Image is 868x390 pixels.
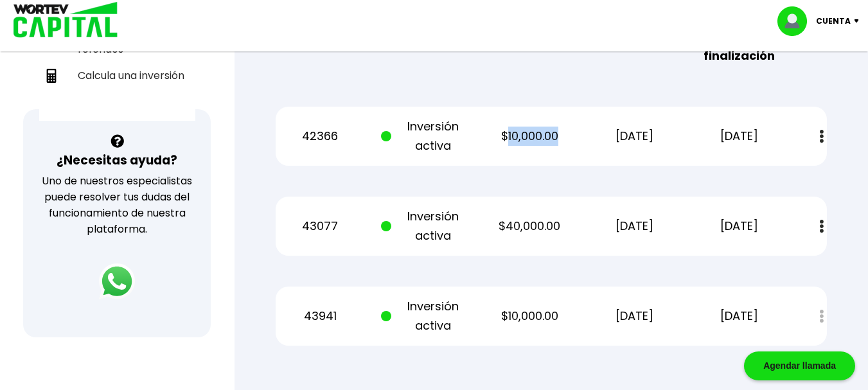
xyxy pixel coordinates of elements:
[486,306,574,326] p: $10,000.00
[486,217,574,236] p: $40,000.00
[276,217,364,236] p: 43077
[851,19,868,23] img: icon-down
[44,69,58,83] img: calculadora-icon.17d418c4.svg
[590,217,678,236] p: [DATE]
[695,127,783,146] p: [DATE]
[777,6,816,36] img: profile-image
[381,117,469,155] p: Inversión activa
[57,151,177,170] h3: ¿Necesitas ayuda?
[39,62,195,89] a: Calcula una inversión
[381,297,469,335] p: Inversión activa
[381,207,469,245] p: Inversión activa
[486,127,574,146] p: $10,000.00
[590,306,678,326] p: [DATE]
[99,263,135,299] img: logos_whatsapp-icon.242b2217.svg
[744,351,855,380] div: Agendar llamada
[40,173,194,237] p: Uno de nuestros especialistas puede resolver tus dudas del funcionamiento de nuestra plataforma.
[816,12,851,31] p: Cuenta
[276,306,364,326] p: 43941
[695,217,783,236] p: [DATE]
[276,127,364,146] p: 42366
[590,127,678,146] p: [DATE]
[695,306,783,326] p: [DATE]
